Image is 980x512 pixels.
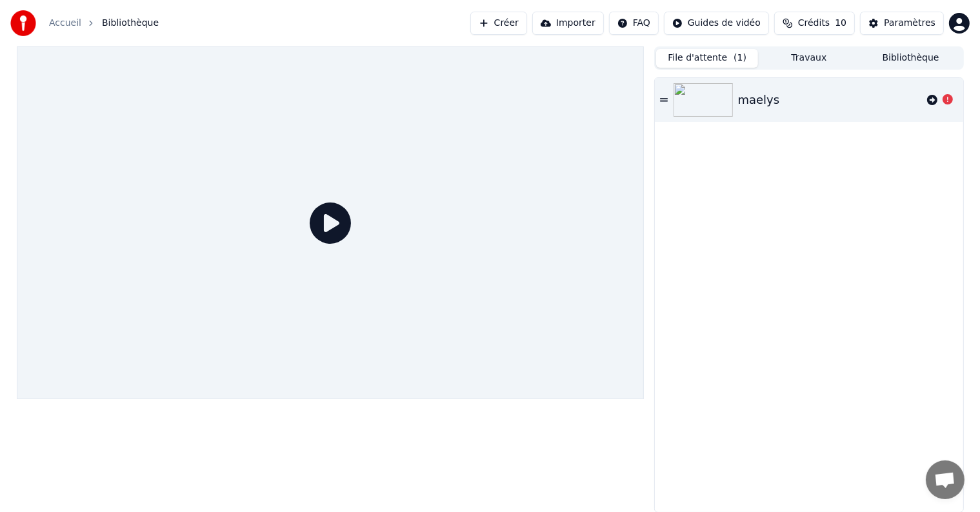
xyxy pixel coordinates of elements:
button: Travaux [758,49,860,68]
div: Paramètres [884,17,935,30]
span: Crédits [798,17,830,30]
span: Bibliothèque [102,17,159,30]
a: Ouvrir le chat [926,460,965,499]
button: Paramètres [860,12,944,35]
div: maelys [738,91,780,109]
button: Créer [470,12,527,35]
span: 10 [835,17,846,30]
button: File d'attente [656,49,758,68]
button: Bibliothèque [860,49,962,68]
button: Importer [532,12,604,35]
button: Guides de vidéo [664,12,769,35]
nav: breadcrumb [49,17,159,30]
button: FAQ [609,12,659,35]
span: ( 1 ) [734,52,746,64]
button: Crédits10 [774,12,855,35]
a: Accueil [49,17,81,30]
img: youka [10,10,36,36]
